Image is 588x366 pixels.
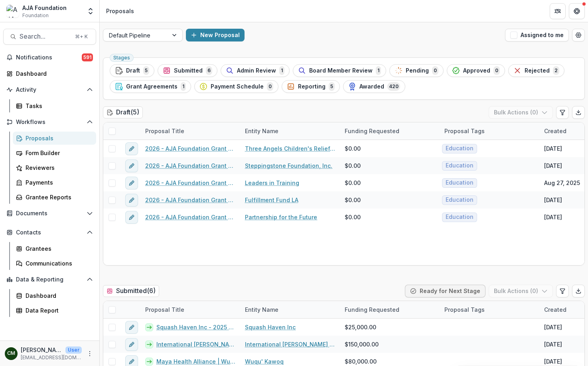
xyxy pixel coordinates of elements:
span: $0.00 [345,144,361,153]
span: Contacts [16,229,83,236]
button: Open Data & Reporting [3,273,96,286]
div: Proposal Title [140,301,240,318]
div: Proposal Title [140,127,189,135]
button: Open Contacts [3,226,96,239]
div: Dashboard [16,69,90,78]
span: Approved [463,67,490,74]
button: Rejected2 [508,64,564,77]
button: edit [125,177,138,189]
div: Entity Name [240,301,340,318]
span: 2 [553,66,559,75]
div: Grantee Reports [26,193,90,201]
span: 1 [181,82,186,91]
div: Aug 27, 2025 [544,179,580,187]
span: $0.00 [345,161,361,170]
span: Notifications [16,54,82,61]
a: Steppingstone Foundation, Inc. [245,161,332,170]
div: Created [539,305,571,314]
a: 2026 - AJA Foundation Grant Application [145,196,235,204]
a: Form Builder [13,146,96,159]
button: Pending0 [389,64,444,77]
span: $80,000.00 [345,357,377,366]
span: 6 [206,66,212,75]
button: Open Documents [3,207,96,220]
div: Proposal Title [140,122,240,140]
div: Proposal Tags [440,122,539,140]
div: Funding Requested [340,305,404,314]
span: 0 [432,66,438,75]
button: edit [125,321,138,334]
button: Partners [550,3,566,19]
button: Draft5 [110,64,154,77]
a: Grantees [13,242,96,255]
button: Open Workflows [3,116,96,128]
button: Export table data [572,285,585,297]
button: Export table data [572,106,585,119]
span: Pending [406,67,429,74]
span: Documents [16,210,83,217]
span: 591 [82,53,93,61]
span: Grant Agreements [126,83,178,90]
div: Communications [26,259,90,268]
a: 2026 - AJA Foundation Grant Application [145,179,235,187]
a: Reviewers [13,161,96,174]
a: Payments [13,176,96,189]
span: $25,000.00 [345,323,376,331]
img: AJA Foundation [6,5,19,18]
p: User [65,346,82,354]
p: [EMAIL_ADDRESS][DOMAIN_NAME] [21,354,82,361]
div: Proposal Title [140,305,189,314]
span: Awarded [359,83,384,90]
a: Three Angels Children's Relief, Inc. [245,144,335,153]
span: $0.00 [345,213,361,221]
div: [DATE] [544,323,562,331]
div: Proposals [106,7,134,15]
div: Data Report [26,306,90,315]
button: Bulk Actions (0) [489,285,553,297]
button: Open table manager [572,29,585,41]
div: Tasks [26,102,90,110]
button: edit [125,142,138,155]
div: Proposals [26,134,90,142]
div: Grantees [26,244,90,253]
div: [DATE] [544,340,562,348]
a: Squash Haven Inc - 2025 - AJA Foundation Grant Application [156,323,235,331]
span: Admin Review [237,67,276,74]
button: Open Activity [3,83,96,96]
a: Maya Health Alliance | Wuqu'​ Kawoq - 2025 - AJA Foundation Grant Application [156,357,235,366]
span: 1 [376,66,381,75]
div: AJA Foundation [22,4,67,12]
span: Board Member Review [309,67,373,74]
div: Entity Name [240,122,340,140]
a: Data Report [13,304,96,317]
button: Board Member Review1 [293,64,386,77]
a: Dashboard [3,67,96,80]
span: Search... [20,33,70,40]
div: Proposal Tags [440,301,539,318]
span: 0 [267,82,273,91]
button: edit [125,194,138,207]
button: Grant Agreements1 [110,80,191,93]
a: Grantee Reports [13,191,96,204]
button: Search... [3,29,96,45]
span: $0.00 [345,196,361,204]
div: Funding Requested [340,122,440,140]
span: Foundation [22,12,49,19]
button: edit [125,338,138,351]
span: 0 [493,66,500,75]
button: Payment Schedule0 [194,80,278,93]
button: Bulk Actions (0) [489,106,553,119]
div: [DATE] [544,144,562,153]
span: Draft [126,67,140,74]
div: Created [539,127,571,135]
a: 2026 - AJA Foundation Grant Application [145,144,235,153]
span: $150,000.00 [345,340,379,348]
div: Proposal Tags [440,305,489,314]
button: Get Help [569,3,585,19]
span: Submitted [174,67,203,74]
button: Assigned to me [505,29,569,41]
